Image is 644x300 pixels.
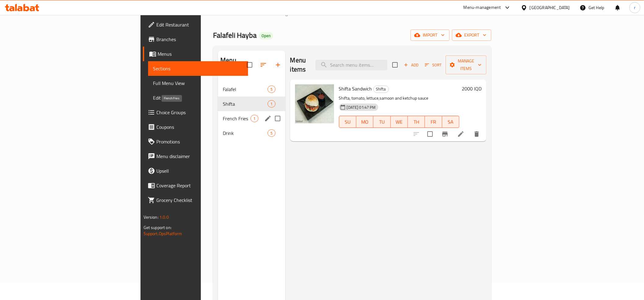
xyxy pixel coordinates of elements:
[268,101,275,107] span: 1
[218,126,285,140] div: Drink5
[153,65,243,72] span: Sections
[156,123,243,131] span: Coupons
[251,116,258,122] span: 1
[268,86,275,93] div: items
[342,118,354,126] span: SU
[158,50,243,58] span: Menus
[143,32,248,47] a: Branches
[315,10,329,17] span: Menus
[223,115,251,122] span: French Fries
[344,104,378,110] span: [DATE] 01:47 PM
[290,56,308,74] h2: Menu items
[144,213,158,221] span: Version:
[374,86,389,93] span: Shifta
[315,60,387,70] input: search
[332,10,334,17] li: /
[153,94,243,101] span: Edit Menu
[148,61,248,76] a: Sections
[156,21,243,28] span: Edit Restaurant
[634,4,635,11] span: r
[424,128,436,140] span: Select to update
[373,116,390,128] button: TU
[153,79,243,87] span: Full Menu View
[450,57,482,72] span: Manage items
[156,153,243,160] span: Menu disclaimer
[425,62,442,69] span: Sort
[389,58,401,71] span: Select section
[446,55,486,74] button: Manage items
[143,178,248,193] a: Coverage Report
[143,105,248,120] a: Choice Groups
[304,10,306,17] li: /
[223,86,268,93] span: Falafel
[156,196,243,204] span: Grocery Checklist
[156,182,243,189] span: Coverage Report
[143,164,248,178] a: Upsell
[464,4,501,11] div: Menu-management
[144,224,172,231] span: Get support on:
[408,116,425,128] button: TH
[240,9,301,17] a: Restaurants management
[143,17,248,32] a: Edit Restaurant
[268,130,275,136] span: 5
[143,47,248,61] a: Menus
[143,149,248,164] a: Menu disclaimer
[259,32,273,40] div: Open
[339,116,356,128] button: SU
[359,118,371,126] span: MO
[336,10,354,17] span: Sections
[268,129,275,137] div: items
[144,230,182,238] a: Support.OpsPlatform
[530,4,570,11] div: [GEOGRAPHIC_DATA]
[251,115,258,122] div: items
[469,127,484,141] button: delete
[223,129,268,137] span: Drink
[376,118,388,126] span: TU
[263,114,272,123] button: edit
[268,100,275,108] div: items
[218,82,285,97] div: Falafel5
[457,130,464,138] a: Edit menu item
[143,120,248,134] a: Coupons
[213,9,491,17] nav: breadcrumb
[308,9,329,17] a: Menus
[268,86,275,92] span: 5
[423,60,443,70] button: Sort
[339,84,372,93] span: Shifta Sandwich
[445,118,457,126] span: SA
[452,30,491,41] button: export
[410,118,422,126] span: TH
[256,58,271,72] span: Sort sections
[156,109,243,116] span: Choice Groups
[425,116,442,128] button: FR
[339,94,460,102] p: Shifta, tomato, lettuce,samoon and ketchup sauce
[271,58,285,72] button: Add section
[143,193,248,207] a: Grocery Checklist
[223,100,268,108] div: Shifta
[427,118,439,126] span: FR
[393,118,405,126] span: WE
[415,31,445,39] span: import
[156,167,243,175] span: Upsell
[247,10,301,17] span: Restaurants management
[218,97,285,111] div: Shifta1
[411,30,450,41] button: import
[295,84,334,123] img: Shifta Sandwich
[148,90,248,105] a: Edit Menu
[442,116,459,128] button: SA
[156,138,243,145] span: Promotions
[259,33,273,38] span: Open
[159,213,169,221] span: 1.0.0
[218,111,285,126] div: French Fries1edit
[438,127,452,141] button: Branch-specific-item
[403,62,419,69] span: Add
[148,76,248,90] a: Full Menu View
[462,84,482,93] h6: 2000 IQD
[457,31,486,39] span: export
[391,116,408,128] button: WE
[401,60,421,70] span: Add item
[401,60,421,70] button: Add
[156,36,243,43] span: Branches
